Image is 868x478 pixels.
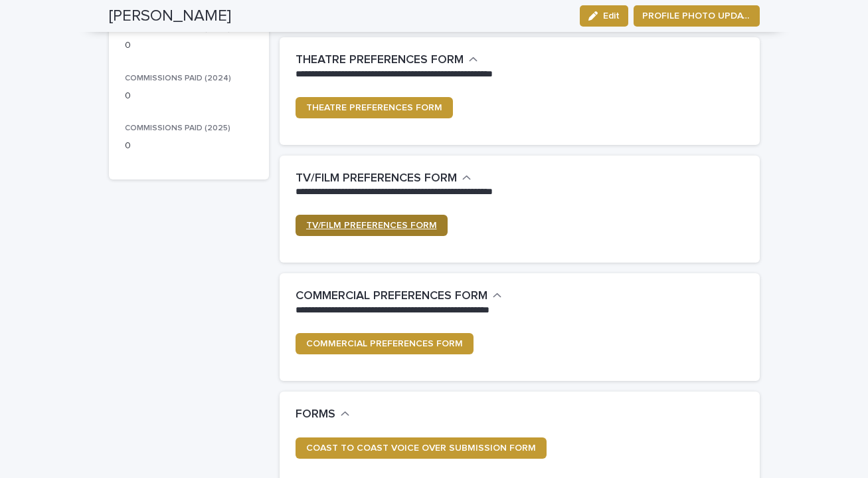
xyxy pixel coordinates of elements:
span: THEATRE PREFERENCES FORM [306,103,442,112]
button: THEATRE PREFERENCES FORM [296,53,478,68]
p: 0 [125,139,253,153]
a: THEATRE PREFERENCES FORM [296,97,453,118]
button: COMMERCIAL PREFERENCES FORM [296,289,502,304]
p: 0 [125,39,253,53]
span: COMMISSIONS PAID (2025) [125,124,230,132]
a: COMMERCIAL PREFERENCES FORM [296,333,474,354]
h2: FORMS [296,408,335,422]
button: FORMS [296,408,350,422]
span: Edit [603,11,620,21]
a: COAST TO COAST VOICE OVER SUBMISSION FORM [296,437,547,459]
h2: [PERSON_NAME] [109,7,231,26]
h2: THEATRE PREFERENCES FORM [296,53,464,68]
button: Edit [580,5,628,27]
span: COAST TO COAST VOICE OVER SUBMISSION FORM [306,443,536,453]
h2: COMMERCIAL PREFERENCES FORM [296,289,487,304]
button: TV/FILM PREFERENCES FORM [296,172,472,186]
button: PROFILE PHOTO UPDATE [634,5,760,27]
a: TV/FILM PREFERENCES FORM [296,215,448,236]
span: COMMISSIONS PAID (2024) [125,74,231,82]
p: 0 [125,89,253,103]
span: COMMERCIAL PREFERENCES FORM [306,339,463,348]
span: PROFILE PHOTO UPDATE [642,9,751,23]
span: TV/FILM PREFERENCES FORM [306,221,437,230]
h2: TV/FILM PREFERENCES FORM [296,172,457,186]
